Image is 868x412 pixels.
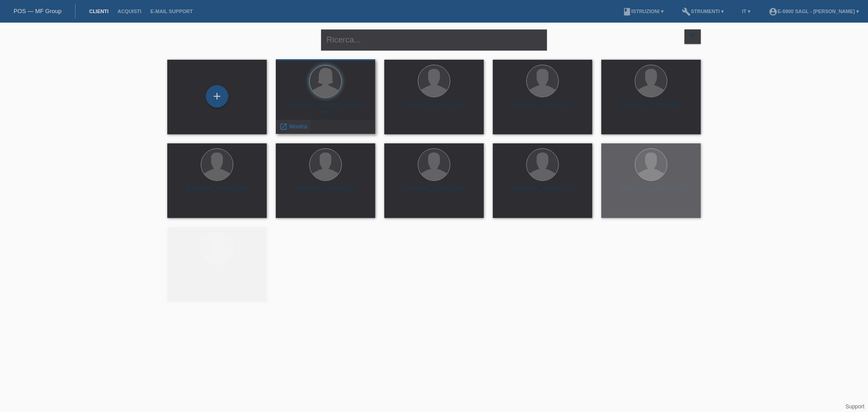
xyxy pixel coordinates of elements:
[146,9,198,14] a: E-mail Support
[845,403,864,410] a: Support
[175,269,259,283] div: [PERSON_NAME] (41)
[321,29,547,51] input: Ricerca...
[283,102,368,116] div: [PERSON_NAME] Tombolato (54)
[289,123,307,130] span: Mostra
[283,185,368,199] div: [PERSON_NAME] (38)
[85,9,113,14] a: Clienti
[677,9,728,14] a: buildStrumenti ▾
[500,101,585,116] div: [PERSON_NAME] (29)
[14,8,61,14] a: POS — MF Group
[279,123,288,131] i: launch
[206,89,228,104] div: Registrare cliente
[392,185,476,199] div: [PERSON_NAME] (36)
[113,9,146,14] a: Acquisti
[764,9,863,14] a: account_circleE-6900 Sagl - [PERSON_NAME] ▾
[175,185,259,199] div: [PERSON_NAME] (28)
[609,185,693,199] div: [PERSON_NAME] (54)
[737,9,755,14] a: IT ▾
[623,7,632,16] i: book
[392,101,476,116] div: [PERSON_NAME] (44)
[682,7,691,16] i: build
[688,31,698,41] i: filter_list
[500,185,585,199] div: [PERSON_NAME] (45)
[609,101,693,116] div: [PERSON_NAME] (30)
[618,9,668,14] a: bookIstruzioni ▾
[769,7,778,16] i: account_circle
[279,123,307,130] a: launch Mostra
